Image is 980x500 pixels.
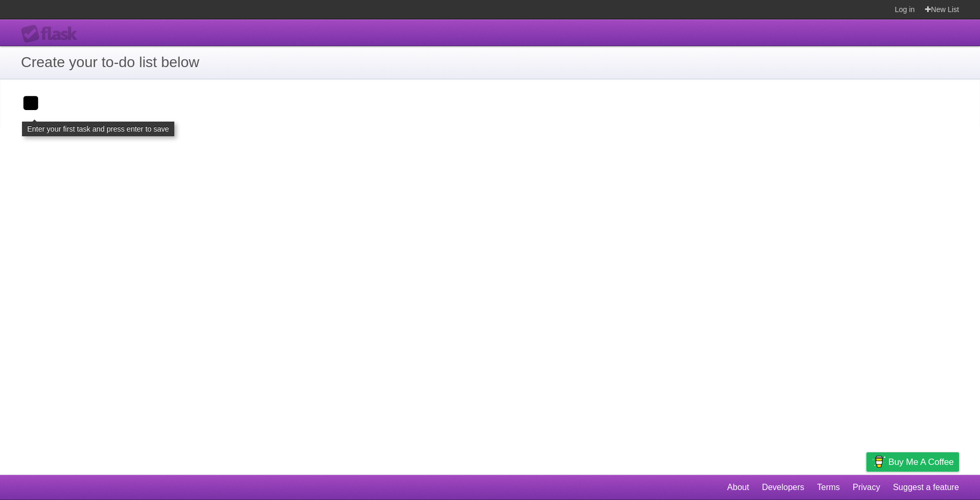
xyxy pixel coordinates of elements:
[817,477,840,497] a: Terms
[888,453,954,471] span: Buy me a coffee
[762,477,804,497] a: Developers
[872,453,886,471] img: Buy me a coffee
[727,477,749,497] a: About
[853,477,880,497] a: Privacy
[21,25,84,44] div: Flask
[866,452,959,472] a: Buy me a coffee
[893,477,959,497] a: Suggest a feature
[21,51,959,73] h1: Create your to-do list below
